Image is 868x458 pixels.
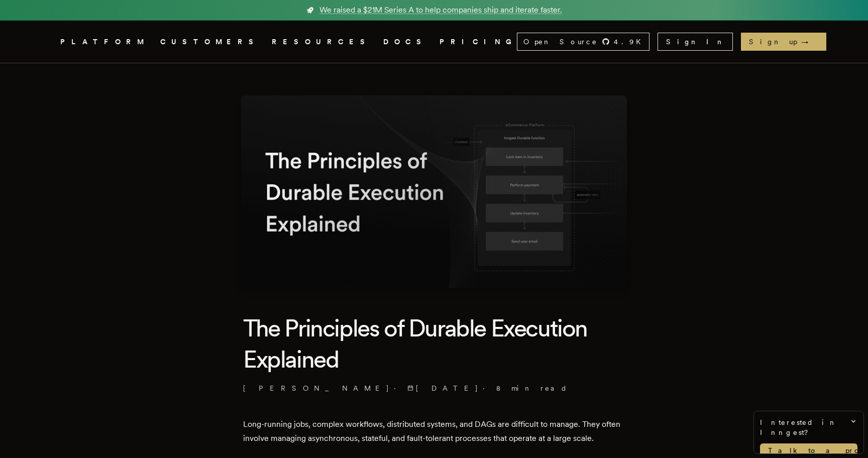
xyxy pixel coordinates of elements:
span: Interested in Inngest? [760,417,857,437]
a: [PERSON_NAME] [243,383,390,393]
a: DOCS [383,36,427,48]
a: Sign up [741,33,826,51]
span: Open Source [523,37,598,47]
button: PLATFORM [60,36,148,48]
a: PRICING [440,36,517,48]
img: Featured image for The Principles of Durable Execution Explained blog post [241,95,627,288]
span: 8 min read [496,383,568,393]
span: → [801,37,818,47]
p: · · [243,383,625,393]
nav: Global [32,21,836,63]
span: [DATE] [407,383,479,393]
a: CUSTOMERS [160,36,260,48]
span: 4.9 K [614,37,647,47]
a: Talk to a product expert [760,443,857,457]
button: RESOURCES [272,36,371,48]
p: Long-running jobs, complex workflows, distributed systems, and DAGs are difficult to manage. They... [243,417,625,445]
a: Sign In [658,33,733,51]
h1: The Principles of Durable Execution Explained [243,312,625,375]
span: We raised a $21M Series A to help companies ship and iterate faster. [319,4,562,16]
